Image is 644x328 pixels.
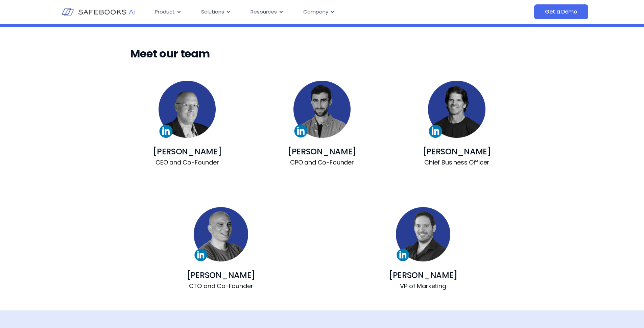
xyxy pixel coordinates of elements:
span: Product [155,8,175,16]
span: Company [303,8,328,16]
a: [PERSON_NAME] [389,270,457,281]
a: [PERSON_NAME] [187,270,255,281]
span: Solutions [201,8,224,16]
p: Chief Business Officer [400,158,514,167]
p: CEO and Co-Founder [130,158,245,167]
a: [PERSON_NAME] [423,146,491,157]
a: [PERSON_NAME] [153,146,221,157]
img: About Safebooks 5 [396,207,450,261]
h3: Meet our team [130,47,514,60]
p: VP of Marketing [332,282,514,290]
a: Get a Demo [534,4,588,19]
a: [PERSON_NAME] [288,146,356,157]
p: CPO and Co-Founder [265,158,379,167]
img: About Safebooks 3 [428,81,485,138]
img: About Safebooks 4 [194,207,248,261]
img: About Safebooks 2 [293,81,351,138]
img: About Safebooks 1 [159,81,216,138]
span: Get a Demo [545,8,577,15]
span: Resources [251,8,277,16]
div: Menu Toggle [149,5,467,19]
nav: Menu [149,5,467,19]
p: CTO and Co-Founder [130,282,312,290]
